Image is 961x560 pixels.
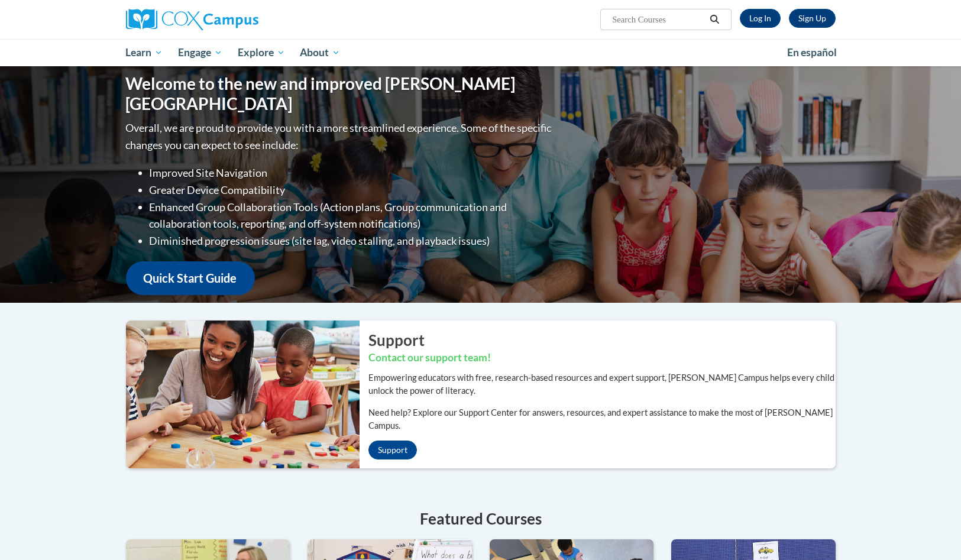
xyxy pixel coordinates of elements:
[368,441,417,459] a: Support
[126,119,555,154] p: Overall, we are proud to provide you with a more streamlined experience. Some of the specific cha...
[368,406,836,432] p: Need help? Explore our Support Center for answers, resources, and expert assistance to make the m...
[789,9,836,28] a: Register
[292,39,348,66] a: About
[230,39,293,66] a: Explore
[108,39,853,66] div: Main menu
[126,507,836,530] h4: Featured Courses
[118,39,171,66] a: Learn
[740,9,781,28] a: Log In
[300,46,340,60] span: About
[126,9,351,30] a: Cox Campus
[126,261,255,295] a: Quick Start Guide
[150,232,555,250] li: Diminished progression issues (site lag, video stalling, and playback issues)
[368,371,836,397] p: Empowering educators with free, research-based resources and expert support, [PERSON_NAME] Campus...
[117,321,360,468] img: ...
[125,46,163,60] span: Learn
[150,199,555,233] li: Enhanced Group Collaboration Tools (Action plans, Group communication and collaboration tools, re...
[787,46,837,59] span: En español
[178,46,222,60] span: Engage
[126,9,258,30] img: Cox Campus
[150,164,555,182] li: Improved Site Navigation
[706,12,723,27] button: Search
[126,74,555,114] h1: Welcome to the new and improved [PERSON_NAME][GEOGRAPHIC_DATA]
[170,39,230,66] a: Engage
[611,12,706,27] input: Search Courses
[779,40,844,65] a: En español
[368,329,836,351] h2: Support
[238,46,285,60] span: Explore
[150,182,555,199] li: Greater Device Compatibility
[368,351,836,365] h3: Contact our support team!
